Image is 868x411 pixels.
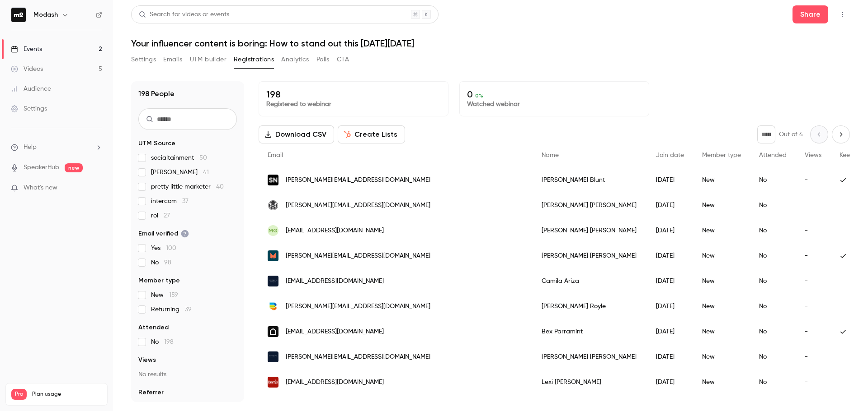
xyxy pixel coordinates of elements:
[11,65,43,74] div: Videos
[151,258,171,267] span: No
[647,243,693,268] div: [DATE]
[234,52,274,67] button: Registrations
[24,163,59,172] a: SpeakerHub
[796,243,830,268] div: -
[750,167,796,193] div: No
[750,294,796,319] div: No
[138,139,175,148] span: UTM Source
[11,104,47,113] div: Settings
[796,268,830,294] div: -
[533,319,647,344] div: Bex Parramint
[185,306,192,313] span: 39
[268,276,278,286] img: pinstripes.com
[750,319,796,344] div: No
[151,305,192,314] span: Returning
[259,125,334,143] button: Download CSV
[216,184,224,190] span: 40
[151,197,189,206] span: intercom
[832,125,850,143] button: Next page
[11,45,42,54] div: Events
[796,369,830,395] div: -
[151,211,170,220] span: roi
[286,302,430,311] span: [PERSON_NAME][EMAIL_ADDRESS][DOMAIN_NAME]
[796,167,830,193] div: -
[286,226,384,236] span: [EMAIL_ADDRESS][DOMAIN_NAME]
[750,268,796,294] div: No
[647,167,693,193] div: [DATE]
[268,326,278,337] img: thekindagency.co
[542,152,559,158] span: Name
[286,201,430,210] span: [PERSON_NAME][EMAIL_ADDRESS][DOMAIN_NAME]
[199,155,207,161] span: 50
[164,259,171,266] span: 98
[138,388,164,397] span: Referrer
[166,245,176,251] span: 100
[796,294,830,319] div: -
[151,182,224,191] span: pretty little marketer
[647,268,693,294] div: [DATE]
[151,168,209,177] span: [PERSON_NAME]
[286,352,430,362] span: [PERSON_NAME][EMAIL_ADDRESS][DOMAIN_NAME]
[533,243,647,268] div: [PERSON_NAME] [PERSON_NAME]
[65,163,83,172] span: new
[647,294,693,319] div: [DATE]
[151,337,174,346] span: No
[693,167,750,193] div: New
[693,294,750,319] div: New
[138,88,175,99] h1: 198 People
[32,391,102,398] span: Plan usage
[533,268,647,294] div: Camila Ariza
[750,243,796,268] div: No
[337,52,349,67] button: CTA
[759,152,787,158] span: Attended
[268,351,278,362] img: pinstripes.com
[11,8,26,22] img: Modash
[266,100,441,109] p: Registered to webinar
[281,52,309,67] button: Analytics
[796,218,830,243] div: -
[805,152,821,158] span: Views
[151,291,178,300] span: New
[286,277,384,286] span: [EMAIL_ADDRESS][DOMAIN_NAME]
[203,169,209,175] span: 41
[647,193,693,218] div: [DATE]
[169,292,178,298] span: 159
[24,183,57,193] span: What's new
[151,244,176,253] span: Yes
[793,5,828,23] button: Share
[24,143,37,152] span: Help
[269,226,278,235] span: MG
[138,323,169,332] span: Attended
[467,89,642,100] p: 0
[286,378,384,387] span: [EMAIL_ADDRESS][DOMAIN_NAME]
[533,167,647,193] div: [PERSON_NAME] Blunt
[316,52,330,67] button: Polls
[779,130,803,139] p: Out of 4
[475,92,483,99] span: 0 %
[151,153,207,162] span: socialtainment
[91,184,102,192] iframe: Noticeable Trigger
[11,84,51,93] div: Audience
[138,370,237,379] p: No results
[11,389,27,400] span: Pro
[533,369,647,395] div: Lexi [PERSON_NAME]
[268,152,283,158] span: Email
[164,339,174,345] span: 198
[693,243,750,268] div: New
[647,218,693,243] div: [DATE]
[266,89,441,100] p: 198
[750,193,796,218] div: No
[182,198,189,204] span: 37
[164,212,170,219] span: 27
[268,250,278,261] img: monstercreative.co.uk
[693,344,750,369] div: New
[647,369,693,395] div: [DATE]
[131,38,850,49] h1: Your influencer content is boring: How to stand out this [DATE][DATE]
[796,319,830,344] div: -
[750,344,796,369] div: No
[268,175,278,185] img: sharkninja-apac.com
[796,344,830,369] div: -
[693,193,750,218] div: New
[190,52,226,67] button: UTM builder
[139,10,229,19] div: Search for videos or events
